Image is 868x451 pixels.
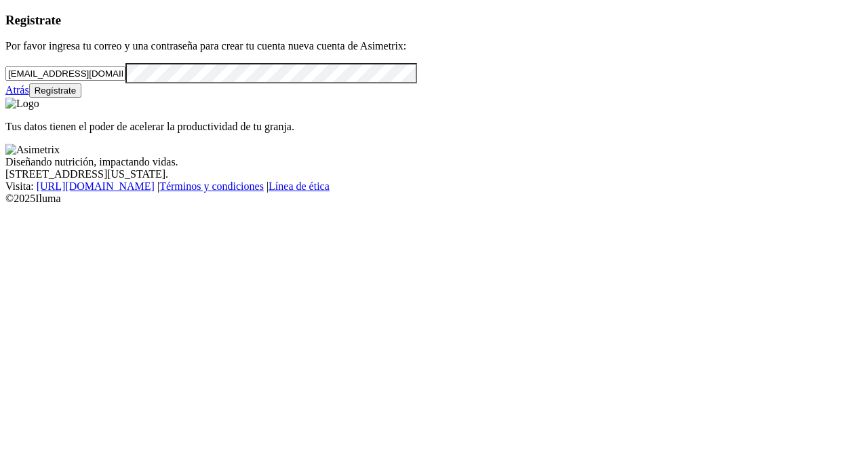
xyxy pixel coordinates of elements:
[5,84,29,96] a: Atrás
[5,180,863,193] div: Visita : | |
[5,144,60,156] img: Asimetrix
[5,156,863,168] div: Diseñando nutrición, impactando vidas.
[159,180,264,192] a: Términos y condiciones
[5,168,863,180] div: [STREET_ADDRESS][US_STATE].
[5,13,863,28] h3: Registrate
[5,66,125,81] input: Tu correo
[5,40,863,52] p: Por favor ingresa tu correo y una contraseña para crear tu cuenta nueva cuenta de Asimetrix:
[5,193,863,205] div: © 2025 Iluma
[5,98,39,110] img: Logo
[29,83,82,98] button: Regístrate
[269,180,330,192] a: Línea de ética
[5,121,863,133] p: Tus datos tienen el poder de acelerar la productividad de tu granja.
[37,180,155,192] a: [URL][DOMAIN_NAME]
